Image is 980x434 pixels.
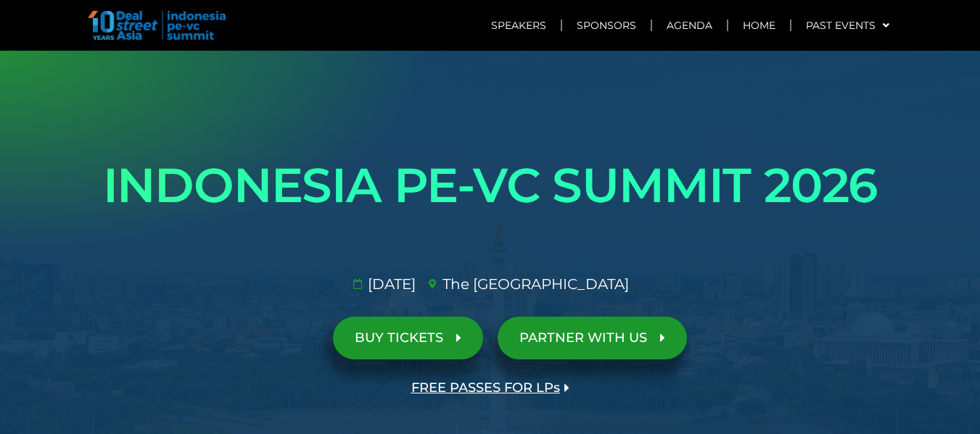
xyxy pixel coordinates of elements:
a: Sponsors [562,9,651,42]
a: Speakers [477,9,561,42]
a: PARTNER WITH US [498,317,687,359]
h1: INDONESIA PE-VC SUMMIT 2026 [84,145,897,226]
a: Past Events [791,9,904,42]
a: BUY TICKETS [333,317,483,359]
span: The [GEOGRAPHIC_DATA]​ [439,273,629,295]
a: Agenda [652,9,727,42]
span: FREE PASSES FOR LPs [411,381,560,395]
a: FREE PASSES FOR LPs [390,367,591,409]
span: PARTNER WITH US [519,331,647,345]
a: Home [728,9,790,42]
span: [DATE]​ [364,273,416,295]
span: BUY TICKETS [355,331,443,345]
